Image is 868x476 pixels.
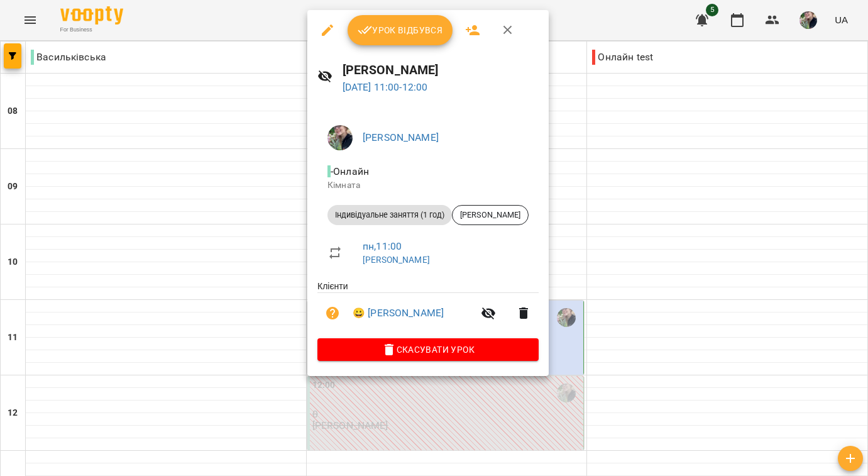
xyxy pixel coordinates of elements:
button: Урок відбувся [348,15,453,45]
span: - Онлайн [327,165,371,177]
div: [PERSON_NAME] [452,205,529,225]
span: Урок відбувся [358,23,443,38]
span: [PERSON_NAME] [453,209,528,221]
span: Скасувати Урок [327,342,529,357]
span: Індивідуальне заняття (1 год) [327,209,452,221]
ul: Клієнти [317,280,539,338]
a: [PERSON_NAME] [363,255,430,265]
p: Кімната [327,179,529,192]
button: Візит ще не сплачено. Додати оплату? [317,298,348,328]
img: ee1b7481cd68f5b66c71edb09350e4c2.jpg [327,125,353,150]
h6: [PERSON_NAME] [343,60,539,80]
a: [PERSON_NAME] [363,131,439,143]
a: пн , 11:00 [363,240,402,252]
a: 😀 [PERSON_NAME] [353,306,444,321]
button: Скасувати Урок [317,338,539,361]
a: [DATE] 11:00-12:00 [343,81,428,93]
